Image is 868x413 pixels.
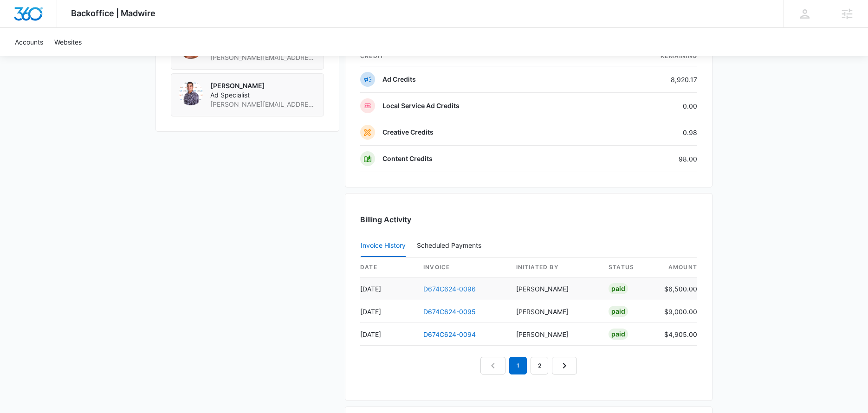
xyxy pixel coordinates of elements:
[657,300,697,323] td: $9,000.00
[609,283,628,294] div: Paid
[599,46,697,66] th: Remaining
[657,258,697,277] th: amount
[9,28,49,56] a: Accounts
[416,258,509,277] th: invoice
[423,330,476,338] a: D674C624-0094
[71,8,155,18] span: Backoffice | Madwire
[423,308,476,316] a: D674C624-0095
[210,53,316,62] span: [PERSON_NAME][EMAIL_ADDRESS][PERSON_NAME][DOMAIN_NAME]
[382,128,434,137] p: Creative Credits
[360,277,416,300] td: [DATE]
[509,323,602,346] td: [PERSON_NAME]
[423,285,476,293] a: D674C624-0096
[609,329,628,340] div: Paid
[210,90,316,100] span: Ad Specialist
[382,101,460,110] p: Local Service Ad Credits
[657,277,697,300] td: $6,500.00
[509,277,602,300] td: [PERSON_NAME]
[657,323,697,346] td: $4,905.00
[417,242,485,249] div: Scheduled Payments
[599,66,697,93] td: 8,920.17
[361,235,406,257] button: Invoice History
[210,81,316,90] p: [PERSON_NAME]
[360,46,599,66] th: credit
[360,214,697,225] h3: Billing Activity
[599,119,697,146] td: 0.98
[599,93,697,119] td: 0.00
[509,357,527,374] em: 1
[509,300,602,323] td: [PERSON_NAME]
[360,300,416,323] td: [DATE]
[480,357,577,374] nav: Pagination
[509,258,602,277] th: Initiated By
[599,146,697,172] td: 98.00
[210,100,316,109] span: [PERSON_NAME][EMAIL_ADDRESS][PERSON_NAME][DOMAIN_NAME]
[382,75,416,84] p: Ad Credits
[382,154,433,163] p: Content Credits
[179,81,203,105] img: Brent Avila
[360,323,416,346] td: [DATE]
[609,306,628,317] div: Paid
[552,357,577,374] a: Next Page
[360,258,416,277] th: date
[601,258,657,277] th: status
[49,28,87,56] a: Websites
[531,357,548,374] a: Page 2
